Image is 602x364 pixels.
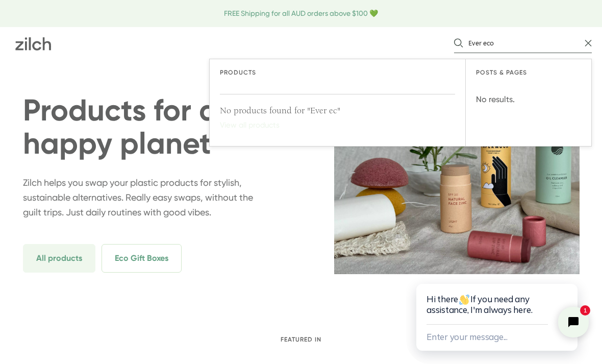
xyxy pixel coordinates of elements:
[220,94,455,117] span: No products found for "Ever ec"
[23,94,268,160] h1: Products for a happy planet
[463,38,585,48] input: What are you looking for?
[476,69,581,76] h2: Posts & Pages
[334,98,580,274] img: zilch-hero-home-2.webp
[220,120,455,131] a: View all products
[454,38,463,48] button: Search
[15,8,587,19] span: FREE Shipping for all AUD orders above $100 💚
[220,69,455,76] h2: Products
[23,176,268,220] p: Zilch helps you swap your plastic products for stylish, sustainable alternatives. Really easy swa...
[102,253,182,263] a: Eco Gift Boxes
[23,253,99,263] a: All products
[585,40,592,47] button: Close search
[23,244,95,273] span: All products
[102,244,182,273] span: Eco Gift Boxes
[406,249,602,364] iframe: Tidio Chat
[15,37,51,51] img: Zilch has done the hard yards and handpicked the best ethical and sustainable products for you an...
[476,94,515,104] span: No results.
[23,336,580,343] h2: Featured in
